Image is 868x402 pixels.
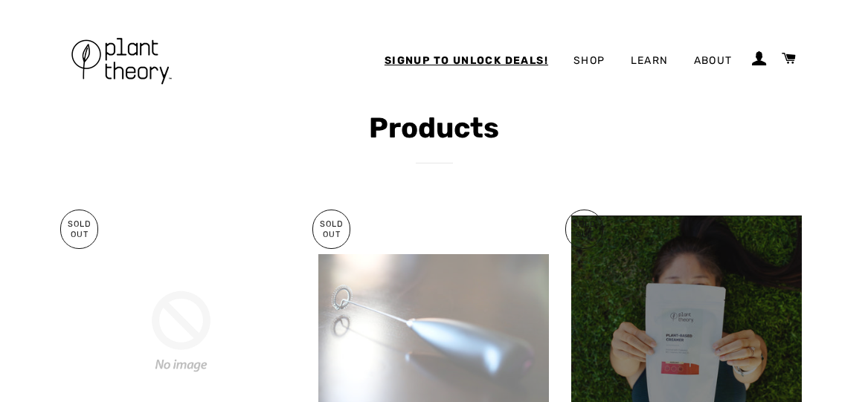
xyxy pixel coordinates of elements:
p: Sold Out [566,210,602,248]
a: Learn [620,42,680,80]
a: Signup to Unlock Deals! [373,42,559,80]
a: Shop [562,42,617,80]
h1: Products [66,108,803,148]
p: Sold Out [61,210,97,248]
img: Plant Theory [66,11,178,108]
a: About [683,42,744,80]
p: Sold Out [313,210,350,248]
